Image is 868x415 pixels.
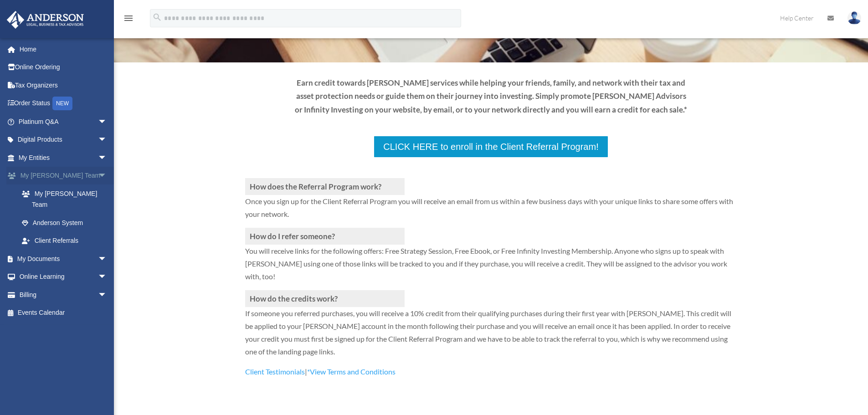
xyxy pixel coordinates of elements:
a: Anderson System [13,214,121,232]
h3: How do the credits work? [245,290,405,307]
p: Once you sign up for the Client Referral Program you will receive an email from us within a few b... [245,195,737,228]
i: menu [123,13,134,24]
span: arrow_drop_down [98,250,116,268]
p: Earn credit towards [PERSON_NAME] services while helping your friends, family, and network with t... [294,76,688,117]
a: My [PERSON_NAME] Teamarrow_drop_down [6,167,121,185]
a: My Entitiesarrow_drop_down [6,149,121,167]
a: Platinum Q&Aarrow_drop_down [6,113,121,131]
a: Billingarrow_drop_down [6,286,121,304]
p: If someone you referred purchases, you will receive a 10% credit from their qualifying purchases ... [245,307,737,365]
span: arrow_drop_down [98,268,116,287]
img: Anderson Advisors Platinum Portal [4,11,87,29]
div: NEW [52,97,72,110]
span: arrow_drop_down [98,286,116,304]
a: Events Calendar [6,304,121,322]
a: Order StatusNEW [6,94,121,113]
a: CLICK HERE to enroll in the Client Referral Program! [373,135,608,158]
a: *View Terms and Conditions [307,367,395,380]
img: User Pic [847,11,861,25]
span: arrow_drop_down [98,167,116,185]
a: menu [123,16,134,24]
h3: How does the Referral Program work? [245,178,405,195]
i: search [152,12,162,22]
p: | [245,365,737,378]
a: Tax Organizers [6,76,121,94]
a: Client Testimonials [245,367,305,380]
span: arrow_drop_down [98,131,116,149]
a: Home [6,40,121,58]
h3: How do I refer someone? [245,228,405,245]
a: Client Referrals [13,232,116,250]
a: My [PERSON_NAME] Team [13,184,121,214]
a: My Documentsarrow_drop_down [6,250,121,268]
p: You will receive links for the following offers: Free Strategy Session, Free Ebook, or Free Infin... [245,245,737,290]
span: arrow_drop_down [98,149,116,167]
a: Digital Productsarrow_drop_down [6,131,121,149]
a: Online Ordering [6,58,121,77]
a: Online Learningarrow_drop_down [6,268,121,286]
span: arrow_drop_down [98,113,116,131]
